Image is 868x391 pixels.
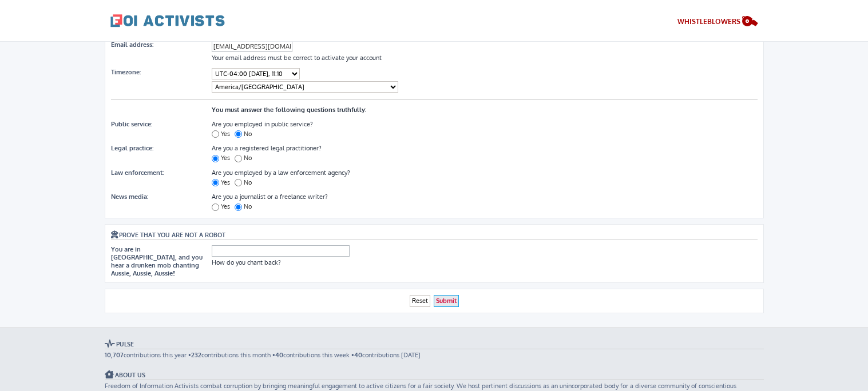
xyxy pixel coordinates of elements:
span: Are you a registered legal practitioner? [212,144,322,152]
input: No [235,179,242,186]
strong: 40 [354,351,362,359]
h3: Prove that you are not a robot [111,230,758,240]
label: Law enforcement: [111,169,167,177]
strong: 232 [191,351,201,359]
label: Yes [212,154,233,162]
strong: 40 [275,351,283,359]
input: Yes [212,179,219,186]
input: No [235,204,242,211]
label: Email address: [111,41,156,49]
strong: 10,707 [105,351,124,359]
span: Are you employed by a law enforcement agency? [212,169,350,177]
label: No [235,130,255,138]
h3: Pulse [105,340,764,349]
label: Yes [212,178,233,186]
label: Yes [212,130,233,138]
h3: About Us [105,370,764,380]
span: WHISTLEBLOWERS [677,17,740,26]
input: Answer [212,245,350,257]
span: Are you a journalist or a freelance writer? [212,193,328,201]
label: Public service: [111,120,155,128]
a: FOI Activists [110,6,225,35]
input: Yes [212,204,219,211]
label: No [235,202,255,210]
label: You are in [GEOGRAPHIC_DATA], and you hear a drunken mob chanting Aussie, Aussie, Aussie!! [111,245,203,277]
input: Email address [212,41,292,52]
input: No [235,130,242,138]
span: Your email address must be correct to activate your account [212,54,382,62]
label: Timezone: [111,68,144,76]
span: How do you chant back? [212,258,281,266]
input: Submit [434,295,459,307]
input: Yes [212,155,219,162]
label: No [235,178,255,186]
label: Legal practice: [111,144,156,152]
label: No [235,154,255,162]
input: Yes [212,130,219,138]
label: Yes [212,202,233,210]
input: Reset [410,295,430,307]
input: No [235,155,242,162]
a: Whistleblowers [677,15,758,30]
label: News media: [111,193,151,201]
strong: You must answer the following questions truthfully: [212,106,366,114]
span: Are you employed in public service? [212,120,313,128]
p: contributions this year • contributions this month • contributions this week • contributions [DATE] [105,351,764,359]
